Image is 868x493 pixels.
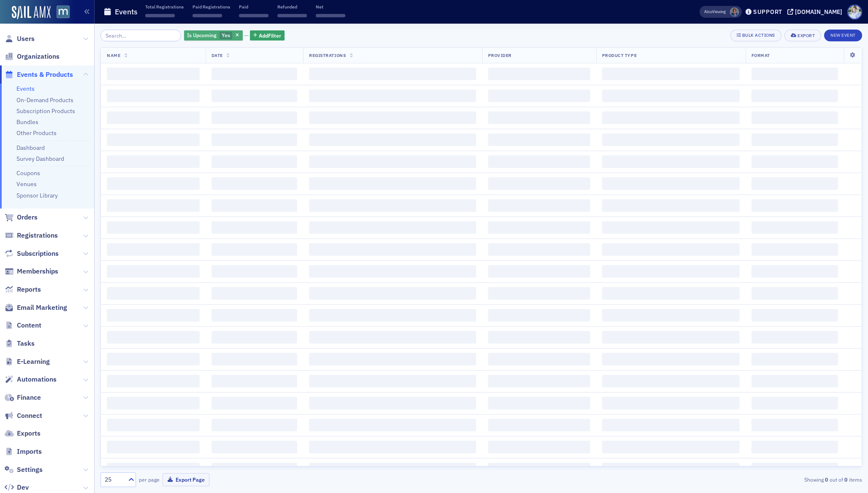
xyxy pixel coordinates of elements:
div: Bulk Actions [742,33,775,38]
span: ‌ [602,89,740,102]
span: Email Marketing [17,303,67,312]
span: ‌ [602,111,740,124]
span: Profile [847,5,862,19]
span: ‌ [145,14,175,17]
span: ‌ [309,419,476,431]
span: ‌ [751,243,838,256]
a: Email Marketing [5,303,67,312]
span: ‌ [488,199,590,212]
span: Settings [17,465,43,474]
span: ‌ [751,419,838,431]
span: ‌ [751,397,838,409]
span: ‌ [602,243,740,256]
span: Provider [488,52,512,58]
span: ‌ [212,243,298,256]
span: ‌ [488,243,590,256]
span: Reports [17,285,41,294]
a: Other Products [16,129,57,137]
span: ‌ [602,353,740,366]
span: ‌ [488,397,590,409]
span: ‌ [488,111,590,124]
span: ‌ [751,265,838,278]
button: [DOMAIN_NAME] [787,9,845,15]
span: ‌ [602,309,740,322]
span: Date [212,52,223,58]
p: Paid Registrations [193,4,230,10]
span: ‌ [488,287,590,300]
a: View Homepage [51,5,70,20]
span: ‌ [751,68,838,80]
span: ‌ [488,309,590,322]
span: ‌ [107,177,200,190]
span: Subscriptions [17,249,59,258]
span: ‌ [212,265,298,278]
span: ‌ [602,441,740,453]
span: ‌ [212,331,298,344]
span: ‌ [107,133,200,146]
span: ‌ [751,309,838,322]
button: AddFilter [250,30,285,41]
span: ‌ [193,14,222,17]
span: ‌ [107,68,200,80]
a: Exports [5,429,41,438]
span: ‌ [488,463,590,475]
span: ‌ [309,375,476,387]
input: Search… [100,30,181,41]
span: ‌ [107,441,200,453]
a: Memberships [5,267,58,276]
span: ‌ [212,199,298,212]
a: Events [16,85,35,92]
span: ‌ [488,331,590,344]
a: New Event [824,31,862,38]
span: ‌ [212,155,298,168]
span: ‌ [107,375,200,387]
label: per page [139,476,160,483]
a: SailAMX [12,6,51,19]
span: ‌ [309,68,476,80]
span: ‌ [107,89,200,102]
span: ‌ [488,89,590,102]
span: ‌ [602,221,740,234]
span: ‌ [751,331,838,344]
p: Net [316,4,345,10]
span: ‌ [751,199,838,212]
span: ‌ [212,441,298,453]
span: Automations [17,375,57,384]
span: ‌ [488,177,590,190]
a: Users [5,34,35,43]
span: ‌ [751,155,838,168]
span: Format [751,52,770,58]
span: ‌ [212,353,298,366]
a: Subscriptions [5,249,59,258]
strong: 0 [824,476,830,483]
a: Subscription Products [16,107,75,115]
span: Add Filter [259,32,281,39]
a: Connect [5,411,42,420]
div: 25 [105,475,123,484]
span: Orders [17,213,38,222]
span: Name [107,52,120,58]
div: Showing out of items [614,476,862,483]
span: ‌ [751,89,838,102]
button: New Event [824,30,862,41]
span: ‌ [488,133,590,146]
span: ‌ [107,199,200,212]
span: ‌ [107,265,200,278]
span: Imports [17,447,42,456]
strong: 0 [843,476,849,483]
a: E-Learning [5,357,50,366]
span: Connect [17,411,42,420]
span: ‌ [602,463,740,475]
span: ‌ [212,287,298,300]
a: Survey Dashboard [16,155,64,163]
span: Content [17,321,41,330]
span: ‌ [488,155,590,168]
span: ‌ [212,463,298,475]
span: ‌ [309,221,476,234]
span: ‌ [751,133,838,146]
a: Tasks [5,339,35,348]
p: Paid [239,4,269,10]
div: Yes [184,30,243,41]
div: Export [797,33,815,38]
span: ‌ [488,353,590,366]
